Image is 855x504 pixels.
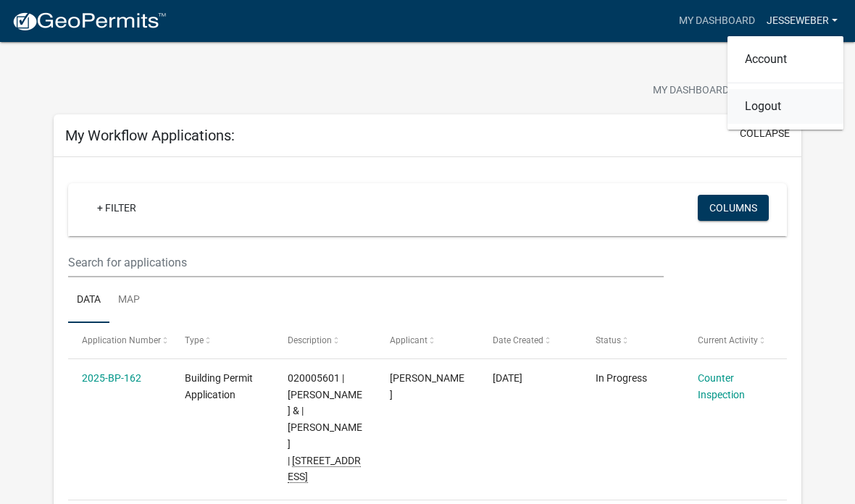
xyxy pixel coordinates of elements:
[684,323,787,358] datatable-header-cell: Current Activity
[493,335,543,345] span: Date Created
[65,127,235,144] h5: My Workflow Applications:
[109,277,149,324] a: Map
[82,372,141,384] a: 2025-BP-162
[390,372,464,400] span: Jesse Weber
[582,323,685,358] datatable-header-cell: Status
[698,335,758,345] span: Current Activity
[185,335,204,345] span: Type
[761,7,843,35] a: jesseweber
[727,89,843,124] a: Logout
[493,372,522,384] span: 07/10/2025
[653,83,777,100] span: My Dashboard Settings
[185,372,253,400] span: Building Permit Application
[85,195,148,221] a: + Filter
[82,335,161,345] span: Application Number
[727,36,843,130] div: jesseweber
[68,323,171,358] datatable-header-cell: Application Number
[698,195,769,221] button: Columns
[68,277,109,324] a: Data
[641,77,809,105] button: My Dashboard Settingssettings
[171,323,274,358] datatable-header-cell: Type
[673,7,761,35] a: My Dashboard
[740,126,790,141] button: collapse
[273,323,376,358] datatable-header-cell: Description
[288,335,332,345] span: Description
[596,372,647,384] span: In Progress
[698,372,745,400] a: Counter Inspection
[727,42,843,77] a: Account
[596,335,621,345] span: Status
[68,248,664,277] input: Search for applications
[288,372,362,484] span: 020005601 | DENNIS RIEDEMAN & | TRACY RIEDEMAN | 10650 95TH AVE NE
[390,335,427,345] span: Applicant
[479,323,582,358] datatable-header-cell: Date Created
[376,323,479,358] datatable-header-cell: Applicant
